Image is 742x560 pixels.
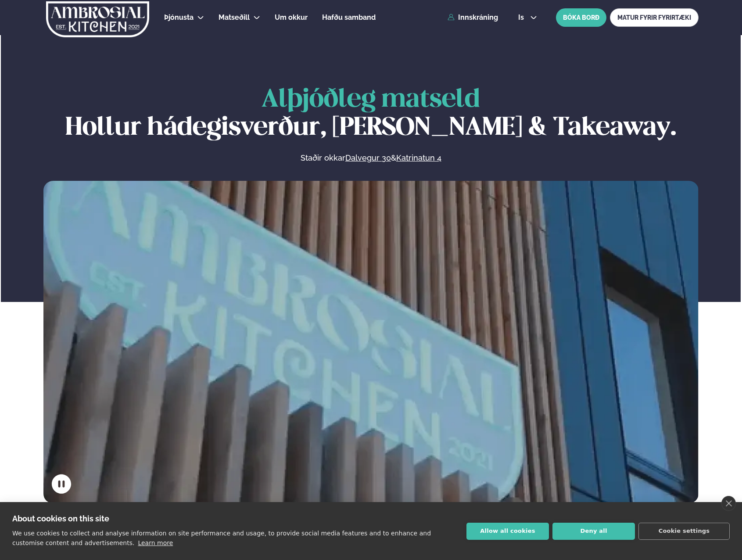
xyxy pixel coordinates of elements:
[43,86,699,142] h1: Hollur hádegisverður, [PERSON_NAME] & Takeaway.
[205,153,537,163] p: Staðir okkar &
[518,14,527,21] span: is
[556,8,606,27] button: BÓKA BORÐ
[448,14,498,22] a: Innskráning
[345,153,391,163] a: Dalvegur 30
[164,13,194,22] span: Þjónusta
[45,1,150,37] img: logo
[262,88,480,112] span: Alþjóðleg matseld
[721,496,736,511] a: close
[275,13,308,22] span: Um okkur
[511,14,544,21] button: is
[466,523,549,540] button: Allow all cookies
[219,12,250,23] a: Matseðill
[164,12,194,23] a: Þjónusta
[638,523,730,540] button: Cookie settings
[322,12,376,23] a: Hafðu samband
[275,12,308,23] a: Um okkur
[552,523,635,540] button: Deny all
[610,8,699,27] a: MATUR FYRIR FYRIRTÆKI
[396,153,441,163] a: Katrinatun 4
[322,13,376,22] span: Hafðu samband
[12,530,431,546] p: We use cookies to collect and analyse information on site performance and usage, to provide socia...
[219,13,250,22] span: Matseðill
[12,514,109,523] strong: About cookies on this site
[138,539,173,546] a: Learn more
